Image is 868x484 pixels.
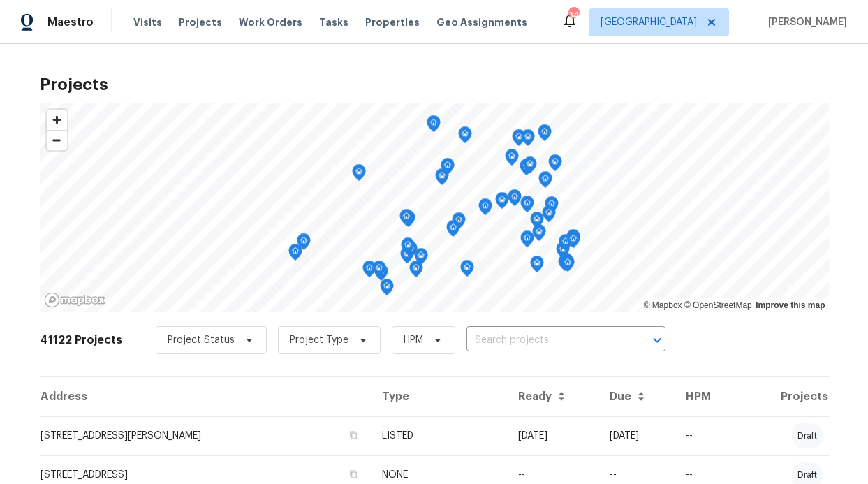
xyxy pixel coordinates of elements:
button: Open [647,330,667,350]
button: Copy Address [347,429,360,441]
button: Zoom out [47,130,67,150]
span: Properties [365,15,420,29]
button: Copy Address [347,468,360,481]
div: Map marker [399,209,413,230]
div: Map marker [362,261,376,282]
span: [GEOGRAPHIC_DATA] [601,15,697,29]
td: LISTED [371,416,507,455]
div: Map marker [495,192,509,214]
div: Map marker [435,168,449,190]
th: HPM [675,377,735,416]
span: HPM [404,333,423,347]
div: Map marker [446,220,460,242]
span: Maestro [47,15,94,29]
div: Map marker [512,129,526,151]
div: Map marker [558,254,572,276]
div: Map marker [559,234,573,256]
canvas: Map [40,103,829,312]
div: Map marker [380,279,394,300]
div: Map marker [288,244,302,265]
div: Map marker [372,261,386,282]
div: Map marker [559,253,573,274]
th: Type [371,377,507,416]
div: Map marker [545,196,559,218]
th: Projects [735,377,828,416]
span: Work Orders [239,15,302,29]
a: OpenStreetMap [684,300,752,310]
div: Map marker [523,156,537,178]
div: Map marker [452,212,466,234]
div: 34 [568,8,578,22]
span: [PERSON_NAME] [763,15,847,29]
div: Map marker [508,189,522,211]
div: Map marker [530,256,544,277]
div: Map marker [400,247,414,268]
div: Map marker [566,229,580,251]
input: Search projects [466,330,626,351]
div: Map marker [478,198,492,220]
div: Map marker [548,154,562,176]
h2: 41122 Projects [40,333,122,347]
td: [STREET_ADDRESS][PERSON_NAME] [40,416,372,455]
div: Map marker [297,233,311,255]
th: Due [598,377,675,416]
div: Map marker [538,171,552,193]
div: Map marker [374,264,388,286]
div: Map marker [460,260,474,281]
div: Map marker [521,129,535,151]
div: Map marker [530,212,544,233]
div: Map marker [520,159,534,180]
th: Address [40,377,372,416]
div: Map marker [520,196,534,217]
div: Map marker [556,242,570,263]
div: Map marker [441,158,455,179]
td: -- [675,416,735,455]
div: Map marker [409,261,423,282]
span: Geo Assignments [436,15,527,29]
div: Map marker [505,149,519,170]
td: [DATE] [507,416,598,455]
span: Tasks [319,17,348,27]
span: Zoom out [47,131,67,150]
div: Map marker [414,248,428,270]
div: Map marker [458,126,472,148]
div: Map marker [532,224,546,246]
span: Visits [133,15,162,29]
div: Map marker [427,115,441,137]
div: Map marker [352,164,366,186]
h2: Projects [40,78,829,91]
a: Improve this map [756,300,825,310]
button: Zoom in [47,110,67,130]
td: [DATE] [598,416,675,455]
div: Map marker [538,124,552,146]
span: Projects [179,15,222,29]
div: Map marker [561,255,575,277]
a: Mapbox [644,300,682,310]
div: Map marker [401,237,415,259]
div: draft [792,423,823,448]
a: Mapbox homepage [44,292,105,308]
span: Project Status [168,333,235,347]
div: Map marker [542,205,556,227]
div: Map marker [566,231,580,253]
th: Ready [507,377,598,416]
div: Map marker [520,230,534,252]
div: Map marker [404,241,418,263]
span: Project Type [290,333,348,347]
div: Map marker [402,210,415,232]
